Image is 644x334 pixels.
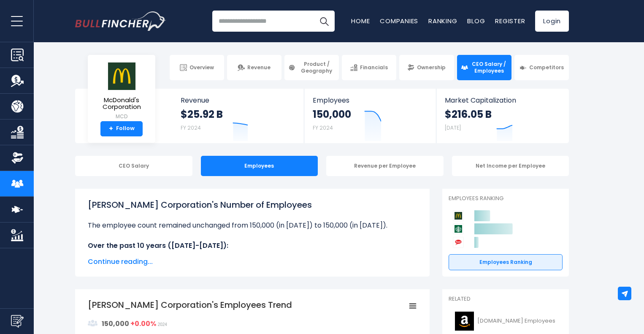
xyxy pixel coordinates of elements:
[360,64,388,71] span: Financials
[172,89,304,143] a: Revenue $25.92 B FY 2024
[109,125,113,133] strong: +
[445,124,461,131] small: [DATE]
[135,319,156,329] strong: 0.00%
[471,61,508,74] span: CEO Salary / Employees
[351,16,370,25] a: Home
[181,124,201,131] small: FY 2024
[95,97,149,111] span: McDonald's Corporation
[181,96,296,104] span: Revenue
[326,156,444,176] div: Revenue per Employee
[298,61,335,74] span: Product / Geography
[436,89,568,143] a: Market Capitalization $216.05 B [DATE]
[449,310,563,333] a: [DOMAIN_NAME] Employees
[88,251,417,271] li: at [PERSON_NAME] Corporation was 420,000 in fiscal year [DATE].
[96,251,214,261] b: The highest number of employees
[75,11,166,31] a: Go to homepage
[102,319,129,329] strong: 150,000
[94,62,149,121] a: McDonald's Corporation MCD
[304,89,436,143] a: Employees 150,000 FY 2024
[75,156,192,176] div: CEO Salary
[170,55,224,80] a: Overview
[88,257,417,267] span: Continue reading...
[181,108,223,121] strong: $25.92 B
[445,96,560,104] span: Market Capitalization
[100,121,143,136] a: +Follow
[201,156,318,176] div: Employees
[529,64,564,71] span: Competitors
[449,254,563,270] a: Employees Ranking
[477,318,555,325] span: [DOMAIN_NAME] Employees
[88,220,417,231] li: The employee count remained unchanged from 150,000 (in [DATE]) to 150,000 (in [DATE]).
[313,108,351,121] strong: 150,000
[313,96,427,104] span: Employees
[95,113,149,120] small: MCD
[452,156,569,176] div: Net Income per Employee
[314,11,335,32] button: Search
[88,299,292,311] tspan: [PERSON_NAME] Corporation's Employees Trend
[189,64,214,71] span: Overview
[535,11,569,32] a: Login
[75,11,166,31] img: Bullfincher logo
[453,223,464,234] img: Starbucks Corporation competitors logo
[445,108,492,121] strong: $216.05 B
[428,16,457,25] a: Ranking
[380,16,418,25] a: Companies
[158,322,167,327] span: 2024
[449,296,563,303] p: Related
[130,319,156,329] strong: +
[453,210,464,221] img: McDonald's Corporation competitors logo
[417,64,446,71] span: Ownership
[227,55,281,80] a: Revenue
[454,312,475,331] img: AMZN logo
[514,55,569,80] a: Competitors
[284,55,339,80] a: Product / Geography
[449,195,563,202] p: Employees Ranking
[453,237,464,248] img: Yum! Brands competitors logo
[247,64,271,71] span: Revenue
[457,55,511,80] a: CEO Salary / Employees
[495,16,525,25] a: Register
[11,152,24,164] img: Ownership
[313,124,333,131] small: FY 2024
[88,318,98,329] img: graph_employee_icon.svg
[88,198,417,211] h1: [PERSON_NAME] Corporation's Number of Employees
[88,241,228,250] b: Over the past 10 years ([DATE]-[DATE]):
[342,55,396,80] a: Financials
[467,16,485,25] a: Blog
[399,55,454,80] a: Ownership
